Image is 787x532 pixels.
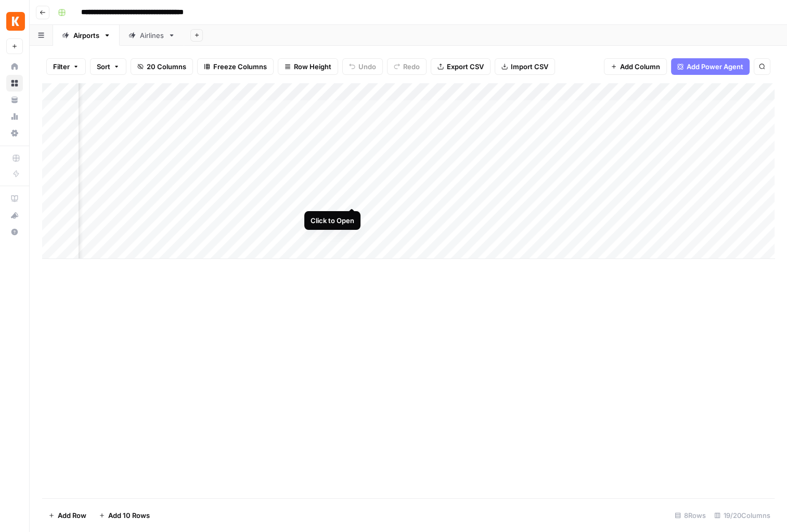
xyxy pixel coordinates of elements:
button: Export CSV [431,58,491,75]
button: Sort [90,58,126,75]
button: Add 10 Rows [93,507,156,524]
div: What's new? [7,207,22,223]
div: Airlines [140,30,164,41]
button: Workspace: Kayak [6,8,23,34]
a: Airports [53,25,120,46]
button: Filter [46,58,86,75]
span: Filter [53,61,70,72]
button: 20 Columns [131,58,193,75]
button: Add Column [604,58,667,75]
button: Add Power Agent [671,58,750,75]
a: Airlines [120,25,184,46]
button: Redo [387,58,427,75]
a: AirOps Academy [6,190,23,207]
span: Row Height [294,61,331,72]
img: Kayak Logo [6,12,25,31]
span: Redo [403,61,420,72]
span: Export CSV [447,61,484,72]
div: Click to Open [311,215,354,226]
div: 19/20 Columns [710,507,775,524]
span: Sort [97,61,110,72]
span: Freeze Columns [213,61,267,72]
button: Import CSV [495,58,555,75]
button: What's new? [6,207,23,224]
a: Browse [6,75,23,92]
div: Airports [73,30,99,41]
span: Add Row [58,510,86,521]
span: Add Column [620,61,660,72]
span: Import CSV [511,61,548,72]
span: Add Power Agent [687,61,743,72]
button: Row Height [278,58,338,75]
div: 8 Rows [670,507,710,524]
a: Home [6,58,23,75]
button: Undo [342,58,383,75]
button: Help + Support [6,224,23,240]
button: Freeze Columns [197,58,274,75]
span: Add 10 Rows [108,510,150,521]
a: Usage [6,108,23,125]
span: Undo [358,61,376,72]
button: Add Row [42,507,93,524]
a: Settings [6,125,23,141]
span: 20 Columns [147,61,186,72]
a: Your Data [6,92,23,108]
